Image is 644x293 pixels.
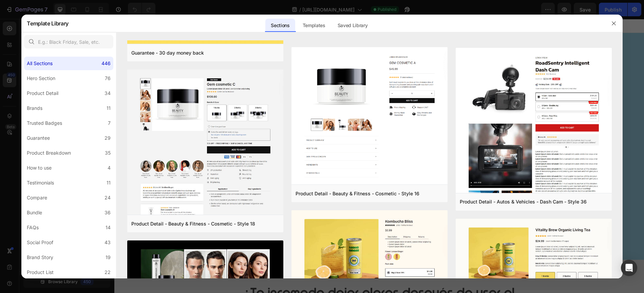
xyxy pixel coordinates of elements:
div: 11 [107,179,111,187]
div: 14 [106,223,111,232]
p: Comprar ahora [119,150,188,165]
div: 43 [105,238,111,247]
div: How to use [27,164,52,172]
div: 19 [106,253,111,261]
div: Open Intercom Messenger [621,260,637,276]
div: Sections [265,19,295,32]
div: Compare [27,194,47,202]
p: Al salir, deja un aroma fresco y agradable. [76,214,212,224]
img: gempages_558375334815204170-45a9d610-ccec-41f7-ba52-72b04dded81b.png [240,14,496,241]
div: 11 [107,104,111,112]
div: 76 [105,74,111,82]
div: Product Breakdown [27,149,71,157]
h2: Template Library [27,15,69,32]
div: Testimonials [27,179,54,187]
div: Saved Library [332,19,373,32]
h1: Evita el "momento del olor "incómodo" al salir del baño... con solo unas gotas! [65,54,252,96]
div: Social Proof [27,238,53,247]
div: FAQs [27,223,39,232]
div: Hero Section [27,74,55,82]
p: Actúa ANTES que el olor sea expuesto. [76,197,212,207]
div: 446 [101,59,111,67]
img: pd13.png [127,70,283,236]
div: 7 [108,119,111,127]
div: Brands [27,104,42,112]
img: gempages_558375334815204170-069d8c1d-f8cc-4d6b-b443-043d0eeca877.png [65,27,150,35]
div: Bundle [27,209,42,217]
div: 35 [105,149,111,157]
div: Product List [27,268,54,276]
input: E.g.: Black Friday, Sale, etc. [24,35,113,48]
div: 4 [108,164,111,172]
div: Product Detail - Beauty & Fitness - Cosmetic - Style 16 [296,190,419,198]
img: pd11.png [291,47,448,186]
div: Trusted Badges [27,119,62,127]
div: Product Detail - Beauty & Fitness - Cosmetic - Style 18 [131,220,255,228]
div: Brand Story [27,253,53,261]
img: gempages_558375334815204170-18b36041-e8c7-4210-b3f2-fae295146d65.png [65,39,150,47]
div: Guarantee - 30 day money back [131,49,204,57]
div: 29 [105,134,111,142]
div: 34 [105,89,111,97]
p: Vive una experiencia discreta y personal. [76,180,212,190]
div: Guarantee [27,134,50,142]
div: 24 [105,194,111,202]
div: Product Detail [27,89,58,97]
p: No dejes que los olores te delaten. petit POO es tu escudo invisible para una experiencia sanitar... [65,101,252,135]
a: Comprar ahora [65,146,243,170]
div: Templates [297,19,331,32]
div: Product Detail - Autos & Vehicles - Dash Cam - Style 36 [460,198,587,206]
div: All Sections [27,59,53,67]
div: 22 [105,268,111,276]
div: 36 [105,209,111,217]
